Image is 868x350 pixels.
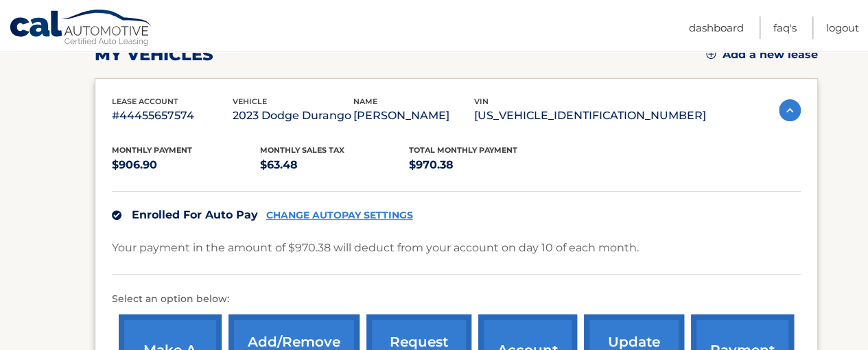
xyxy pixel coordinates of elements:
span: vin [474,97,489,106]
a: FAQ's [773,16,797,39]
a: CHANGE AUTOPAY SETTINGS [266,210,413,221]
p: 2023 Dodge Durango [233,106,353,125]
p: $906.90 [112,155,261,175]
span: vehicle [233,97,267,106]
p: $63.48 [260,155,409,175]
a: Logout [826,16,859,39]
img: add.svg [706,49,716,59]
h2: my vehicles [95,45,213,65]
img: check.svg [112,210,121,220]
span: Total Monthly Payment [409,145,517,155]
a: Add a new lease [706,48,818,62]
a: Cal Automotive [9,9,153,49]
p: Your payment in the amount of $970.38 will deduct from your account on day 10 of each month. [112,238,639,258]
span: Monthly Payment [112,145,192,155]
p: Select an option below: [112,291,801,308]
p: $970.38 [409,155,558,175]
img: accordion-active.svg [779,99,801,121]
span: lease account [112,97,178,106]
p: [PERSON_NAME] [353,106,474,125]
a: Dashboard [689,16,744,39]
span: Monthly sales Tax [260,145,344,155]
span: name [353,97,377,106]
p: [US_VEHICLE_IDENTIFICATION_NUMBER] [474,106,706,125]
span: Enrolled For Auto Pay [132,208,258,221]
p: #44455657574 [112,106,233,125]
